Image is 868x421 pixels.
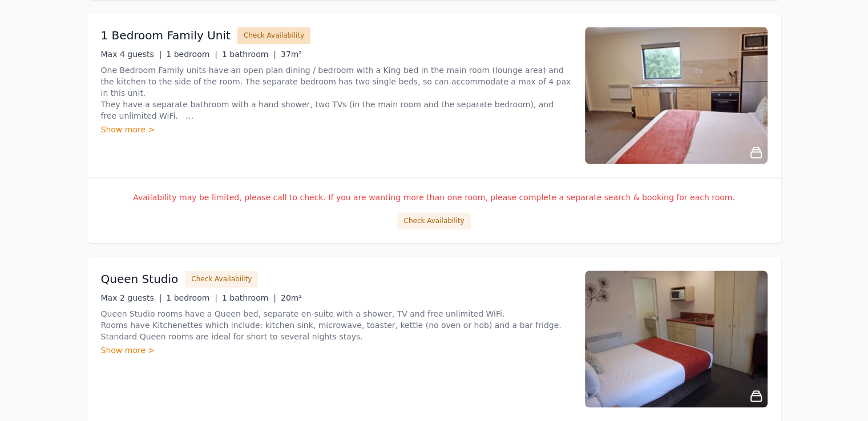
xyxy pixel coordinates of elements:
[101,64,571,122] p: One Bedroom Family units have an open plan dining / bedroom with a King bed in the main room (lou...
[281,293,302,302] span: 20m²
[237,27,310,44] button: Check Availability
[101,27,231,43] h3: 1 Bedroom Family Unit
[397,212,470,229] button: Check Availability
[101,192,768,203] p: Availability may be limited, please call to check. If you are wanting more than one room, please ...
[101,271,179,287] h3: Queen Studio
[101,308,571,342] p: Queen Studio rooms have a Queen bed, separate en-suite with a shower, TV and free unlimited WiFi....
[222,293,276,302] span: 1 bathroom |
[101,124,571,135] div: Show more >
[101,345,571,356] div: Show more >
[185,270,258,288] button: Check Availability
[101,50,162,59] span: Max 4 guests |
[101,293,162,302] span: Max 2 guests |
[166,293,217,302] span: 1 bedroom |
[166,50,217,59] span: 1 bedroom |
[222,50,276,59] span: 1 bathroom |
[281,50,302,59] span: 37m²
